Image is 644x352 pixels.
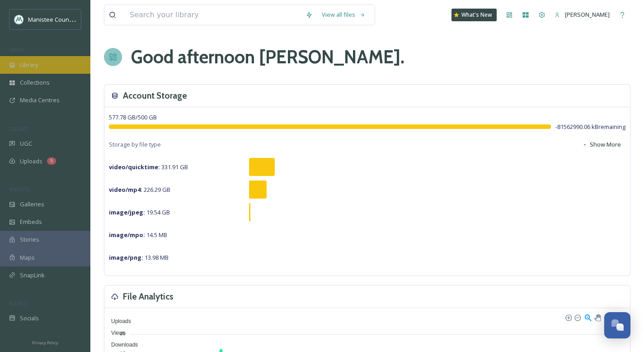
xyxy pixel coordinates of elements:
span: MEDIA [9,47,25,53]
span: WIDGETS [9,186,30,193]
a: What's New [451,9,497,21]
button: Show More [578,136,625,153]
tspan: 20 [120,330,125,336]
span: 14.5 MB [109,231,167,239]
span: SnapLink [20,271,45,280]
span: Maps [20,253,35,262]
strong: image/mpo : [109,231,145,239]
span: 13.98 MB [109,253,169,262]
span: [PERSON_NAME] [565,10,610,19]
div: Zoom Out [574,314,580,320]
span: Downloads [104,342,138,348]
span: Media Centres [20,96,60,105]
div: 5 [47,157,56,165]
span: Collections [20,78,50,87]
strong: image/png : [109,253,143,262]
div: Selection Zoom [584,313,592,321]
strong: video/mp4 : [109,186,142,194]
div: Zoom In [565,314,571,320]
span: Stories [20,235,39,244]
h1: Good afternoon [PERSON_NAME] . [131,43,404,71]
span: 577.78 GB / 500 GB [109,113,157,121]
span: Socials [20,314,39,323]
a: View all files [317,6,370,24]
span: Storage by file type [109,140,161,149]
span: -81562990.06 kB remaining [555,123,625,131]
strong: video/quicktime : [109,163,160,171]
div: Reset Zoom [604,313,612,321]
span: 19.54 GB [109,208,170,216]
img: logo.jpeg [14,15,24,24]
span: Library [20,61,38,69]
span: UGC [20,139,32,148]
div: Panning [594,314,600,320]
h3: File Analytics [123,290,174,303]
span: Privacy Policy [32,340,58,346]
strong: image/jpeg : [109,208,145,216]
h3: Account Storage [123,89,187,102]
span: 331.91 GB [109,163,188,171]
span: Manistee County Tourism [28,15,97,24]
span: SOCIALS [9,300,27,307]
span: Uploads [104,318,131,324]
span: Galleries [20,200,44,209]
button: Open Chat [604,312,630,338]
span: Uploads [20,157,42,166]
input: Search your library [125,5,301,25]
a: Privacy Policy [32,337,58,347]
span: Embeds [20,218,42,226]
a: [PERSON_NAME] [550,6,614,24]
span: Views [104,330,126,336]
span: COLLECT [9,125,28,132]
span: 226.29 GB [109,186,170,194]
